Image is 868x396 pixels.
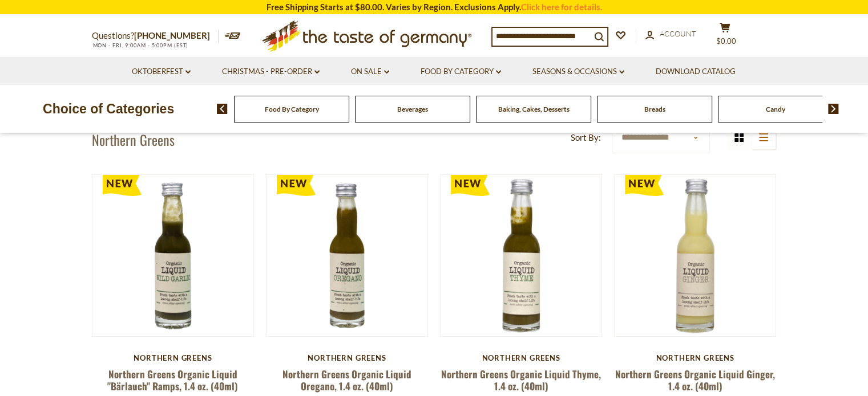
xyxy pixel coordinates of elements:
[266,353,429,362] div: Northern Greens
[92,175,254,336] img: Northern
[766,105,785,113] a: Candy
[441,367,601,393] a: Northern Greens Organic Liquid Thyme, 1.4 oz. (40ml)
[265,105,319,113] a: Food By Category
[222,66,320,78] a: Christmas - PRE-ORDER
[615,367,775,393] a: Northern Greens Organic Liquid Ginger, 1.4 oz. (40ml)
[397,105,428,113] a: Beverages
[571,130,601,145] label: Sort By:
[134,30,210,40] a: [PHONE_NUMBER]
[660,29,696,38] span: Account
[92,353,255,362] div: Northern Greens
[498,105,570,113] a: Baking, Cakes, Desserts
[92,28,219,43] p: Questions?
[645,28,696,40] a: Account
[656,66,736,78] a: Download Catalog
[644,105,665,113] a: Breads
[532,66,624,78] a: Seasons & Occasions
[828,104,839,114] img: next arrow
[708,22,742,51] button: $0.00
[440,353,603,362] div: Northern Greens
[132,66,191,78] a: Oktoberfest
[614,353,777,362] div: Northern Greens
[521,2,602,12] a: Click here for details.
[351,66,389,78] a: On Sale
[267,175,428,336] img: Northern
[217,104,228,114] img: previous arrow
[107,367,238,393] a: Northern Greens Organic Liquid "Bärlauch" Ramps, 1.4 oz. (40ml)
[92,131,175,148] h1: Northern Greens
[92,42,189,48] span: MON - FRI, 9:00AM - 5:00PM (EST)
[615,175,776,336] img: Northern
[441,175,602,336] img: Northern
[282,367,411,393] a: Northern Greens Organic Liquid Oregano, 1.4 oz. (40ml)
[421,66,501,78] a: Food By Category
[716,36,736,46] span: $0.00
